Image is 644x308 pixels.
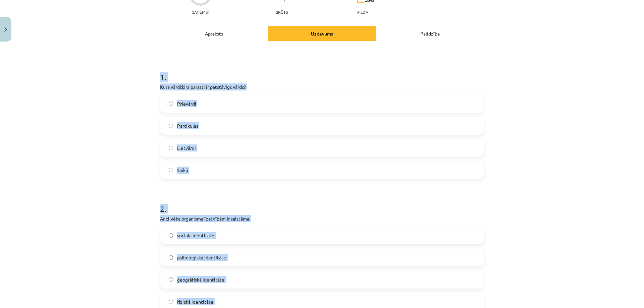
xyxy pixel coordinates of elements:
input: Prievārdi [169,102,173,106]
span: sociālā identitāte; [177,232,215,239]
p: Ar cilvēka organisma īpatnībām ir saistāma: [160,215,484,222]
span: ģeogrāfiskā identitāte; [177,276,225,283]
span: fiziskā identitāte; [177,298,214,305]
span: psiholoģiskā identitāte. [177,254,227,261]
div: Uzdevums [268,26,376,41]
h1: 2 . [160,192,484,213]
h1: 1 . [160,61,484,81]
input: psiholoģiskā identitāte. [169,255,173,260]
input: Saikļi [169,168,173,172]
span: Saikļi [177,167,188,174]
p: pilda [357,10,368,14]
input: Lietvārdi [169,146,173,150]
input: Partikulas [169,124,173,128]
input: ģeogrāfiskā identitāte; [169,278,173,282]
p: Saņemsi [190,10,211,14]
p: Grūts [275,10,288,14]
div: Palīdzība [376,26,484,41]
img: icon-close-lesson-0947bae3869378f0d4975bcd49f059093ad1ed9edebbc8119c70593378902aed.svg [4,27,7,32]
input: sociālā identitāte; [169,233,173,238]
span: Lietvārdi [177,144,196,151]
p: Kura vārdšķira parasti ir patstāvīgs vārds? [160,83,484,90]
span: Partikulas [177,122,198,129]
span: Prievārdi [177,100,196,107]
input: fiziskā identitāte; [169,300,173,304]
div: Apraksts [160,26,268,41]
